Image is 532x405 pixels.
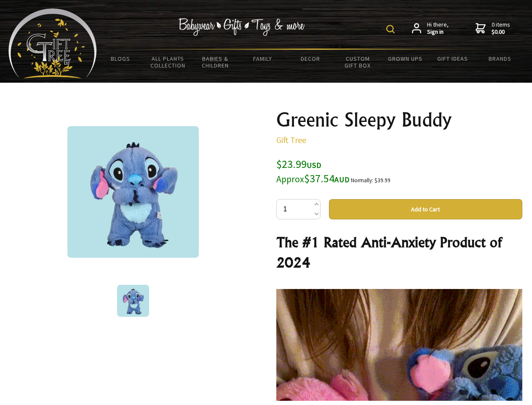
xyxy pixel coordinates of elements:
[179,18,305,36] img: Babywear - Gifts - Toys & more
[276,173,304,185] small: Approx
[427,28,449,36] strong: Sign in
[239,50,287,67] a: Family
[351,177,390,184] small: Normally: $39.99
[476,50,524,67] a: Brands
[276,135,306,145] a: Gift Tree
[329,199,522,219] button: Add to Cart
[381,50,429,67] a: Grown Ups
[492,28,510,36] strong: $0.00
[412,21,449,36] a: Hi there,Sign in
[429,50,476,67] a: Gift Ideas
[334,50,382,74] a: Custom Gift Box
[97,50,144,67] a: BLOGS
[276,157,350,185] span: $23.99 $37.54
[192,50,239,74] a: Babies & Children
[286,50,334,67] a: Decor
[276,234,502,271] strong: The #1 Rated Anti-Anxiety Product of 2024
[492,21,510,36] span: 0 items
[427,21,449,36] span: Hi there,
[276,110,522,130] h1: Greenic Sleepy Buddy
[334,175,350,184] span: AUD
[117,285,149,317] img: Greenic Sleepy Buddy
[8,8,97,78] img: Babyware - Gifts - Toys and more...
[476,21,510,36] a: 0 items$0.00
[67,126,199,258] img: Greenic Sleepy Buddy
[307,160,321,170] span: USD
[386,25,395,33] img: product search
[144,50,192,74] a: All Plants Collection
